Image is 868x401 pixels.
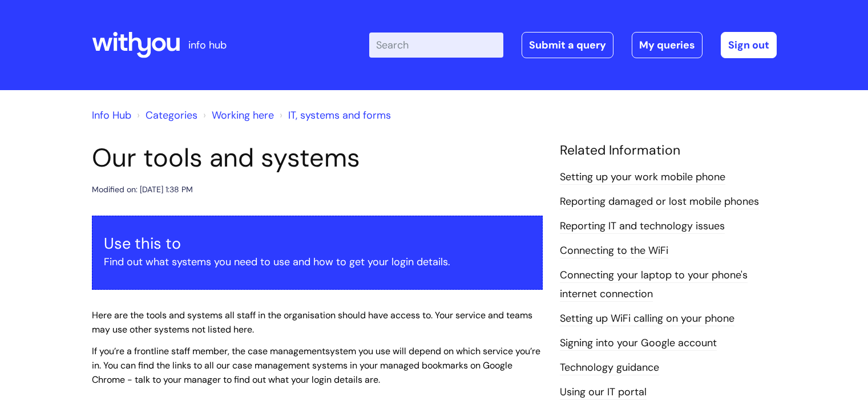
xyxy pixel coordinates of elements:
div: | - [369,32,777,58]
a: Categories [146,108,197,122]
span: Here are the tools and systems all staff in the organisation should have access to. Your service ... [92,309,532,335]
a: Connecting to the WiFi [560,244,668,258]
h3: Use this to [104,234,531,253]
a: Submit a query [522,32,613,58]
a: Working here [212,108,274,122]
a: Technology guidance [560,361,659,375]
span: system you use will depend on which service you’re in. You can find the links to all our case man... [92,345,540,386]
a: Setting up your work mobile phone [560,170,725,185]
h1: Our tools and systems [92,143,543,173]
p: info hub [188,36,227,54]
a: IT, systems and forms [288,108,391,122]
a: Reporting IT and technology issues [560,219,725,234]
span: If you’re a frontline staff member, the case management [92,345,325,357]
a: Info Hub [92,108,131,122]
a: Using our IT portal [560,385,647,400]
a: Signing into your Google account [560,336,717,351]
a: Setting up WiFi calling on your phone [560,311,734,326]
li: Solution home [134,106,197,124]
input: Search [369,33,503,58]
a: Sign out [721,32,777,58]
li: IT, systems and forms [277,106,391,124]
a: My queries [632,32,703,58]
p: Find out what systems you need to use and how to get your login details. [104,253,531,271]
div: Modified on: [DATE] 1:38 PM [92,183,193,197]
a: Reporting damaged or lost mobile phones [560,195,759,209]
h4: Related Information [560,143,777,159]
a: Connecting your laptop to your phone's internet connection [560,268,748,301]
li: Working here [200,106,274,124]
